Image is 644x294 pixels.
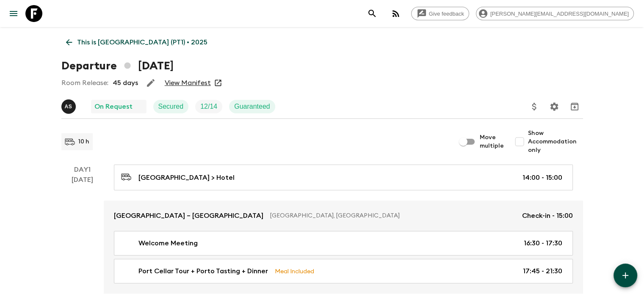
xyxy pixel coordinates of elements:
[61,99,77,114] button: AS
[411,7,469,20] a: Give feedback
[234,102,270,112] p: Guaranteed
[526,98,543,115] button: Update Price, Early Bird Discount and Costs
[61,102,77,109] span: Anne Sgrazzutti
[61,165,104,175] p: Day 1
[364,5,381,22] button: search adventures
[486,11,633,17] span: [PERSON_NAME][EMAIL_ADDRESS][DOMAIN_NAME]
[72,175,93,294] div: [DATE]
[114,259,573,283] a: Port Cellar Tour + Porto Tasting + DinnerMeal Included17:45 - 21:30
[275,267,314,276] p: Meal Included
[153,100,189,113] div: Secured
[94,102,133,112] p: On Request
[61,78,108,88] p: Room Release:
[138,238,198,248] p: Welcome Meeting
[138,173,235,183] p: [GEOGRAPHIC_DATA] > Hotel
[113,78,138,88] p: 45 days
[424,11,469,17] span: Give feedback
[270,212,515,220] p: [GEOGRAPHIC_DATA], [GEOGRAPHIC_DATA]
[195,100,222,113] div: Trip Fill
[61,58,174,74] h1: Departure [DATE]
[476,7,634,20] div: [PERSON_NAME][EMAIL_ADDRESS][DOMAIN_NAME]
[200,102,217,112] p: 12 / 14
[522,211,573,221] p: Check-in - 15:00
[546,98,563,115] button: Settings
[523,266,562,276] p: 17:45 - 21:30
[165,79,211,87] a: View Manifest
[77,37,207,47] p: This is [GEOGRAPHIC_DATA] (PT1) • 2025
[61,34,212,51] a: This is [GEOGRAPHIC_DATA] (PT1) • 2025
[566,98,583,115] button: Archive (Completed, Cancelled or Unsynced Departures only)
[114,211,263,221] p: [GEOGRAPHIC_DATA] – [GEOGRAPHIC_DATA]
[78,137,89,146] p: 10 h
[528,129,583,154] span: Show Accommodation only
[524,238,562,248] p: 16:30 - 17:30
[480,133,504,150] span: Move multiple
[5,5,22,22] button: menu
[522,173,562,183] p: 14:00 - 15:00
[104,201,583,231] a: [GEOGRAPHIC_DATA] – [GEOGRAPHIC_DATA][GEOGRAPHIC_DATA], [GEOGRAPHIC_DATA]Check-in - 15:00
[114,231,573,256] a: Welcome Meeting16:30 - 17:30
[158,102,184,112] p: Secured
[65,103,72,110] p: A S
[114,165,573,190] a: [GEOGRAPHIC_DATA] > Hotel14:00 - 15:00
[138,266,268,276] p: Port Cellar Tour + Porto Tasting + Dinner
